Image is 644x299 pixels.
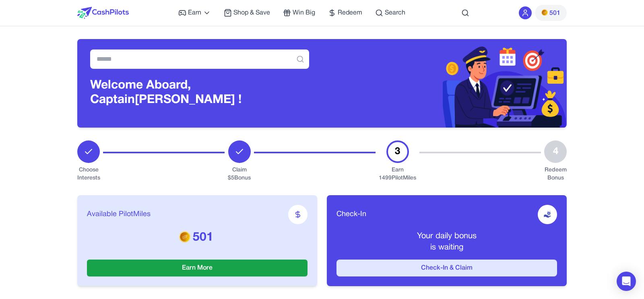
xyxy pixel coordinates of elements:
[617,272,636,291] div: Open Intercom Messenger
[178,8,211,18] a: Earn
[385,8,405,18] span: Search
[90,78,309,107] h3: Welcome Aboard, Captain [PERSON_NAME] !
[328,8,362,18] a: Redeem
[535,5,567,21] button: PMs501
[543,210,551,219] img: receive-dollar
[541,9,548,16] img: PMs
[338,8,362,18] span: Redeem
[224,8,270,18] a: Shop & Save
[386,140,409,163] div: 3
[87,231,308,245] p: 501
[336,260,557,276] button: Check-In & Claim
[375,8,405,18] a: Search
[233,8,270,18] span: Shop & Save
[544,140,567,163] div: 4
[87,260,308,276] button: Earn More
[179,231,190,242] img: PMs
[336,231,557,242] p: Your daily bonus
[336,209,366,220] span: Check-In
[322,39,567,128] img: Header decoration
[544,166,567,182] div: Redeem Bonus
[228,166,251,182] div: Claim $ 5 Bonus
[379,166,416,182] div: Earn 1499 PilotMiles
[283,8,315,18] a: Win Big
[87,209,151,220] span: Available PilotMiles
[77,7,129,19] img: CashPilots Logo
[430,244,463,251] span: is waiting
[188,8,201,18] span: Earn
[77,166,100,182] div: Choose Interests
[549,8,560,18] span: 501
[293,8,315,18] span: Win Big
